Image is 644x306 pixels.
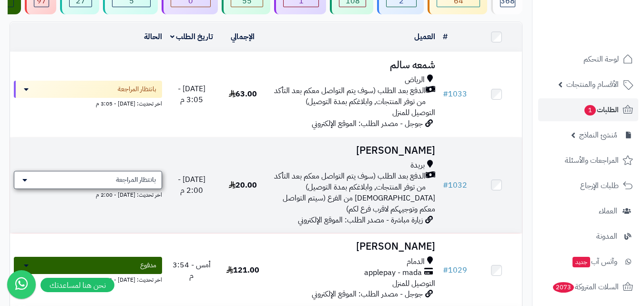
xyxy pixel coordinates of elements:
h3: [PERSON_NAME] [272,145,435,156]
a: المدونة [538,225,638,248]
div: اخر تحديث: [DATE] - 3:05 م [14,98,162,108]
img: logo-2.png [579,27,635,47]
span: [DATE] - 3:05 م [178,83,205,106]
a: #1033 [443,88,467,100]
span: # [443,179,448,191]
span: 1 [584,105,596,116]
span: [DEMOGRAPHIC_DATA] من الفرع (سيتم التواصل معكم وتوجيهكم لاقرب فرع لكم) [283,192,435,215]
span: السلات المتروكة [552,280,619,294]
span: جديد [572,257,590,267]
span: # [443,88,448,100]
span: 63.00 [229,88,257,100]
div: اخر تحديث: [DATE] - 2:00 م [14,189,162,199]
span: الطلبات [583,103,619,116]
span: التوصيل للمنزل [392,278,435,289]
span: مدفوع [140,261,156,270]
span: المراجعات والأسئلة [565,154,619,167]
a: #1032 [443,179,467,191]
a: لوحة التحكم [538,48,638,71]
span: الدفع بعد الطلب (سوف يتم التواصل معكم بعد التأكد من توفر المنتجات, وابلاغكم بمدة التوصيل) [272,171,426,193]
span: المدونة [596,230,617,243]
span: زيارة مباشرة - مصدر الطلب: الموقع الإلكتروني [298,214,423,226]
span: الدفع بعد الطلب (سوف يتم التواصل معكم بعد التأكد من توفر المنتجات, وابلاغكم بمدة التوصيل) [272,85,426,107]
a: العميل [414,31,435,42]
span: جوجل - مصدر الطلب: الموقع الإلكتروني [312,288,423,300]
span: وآتس آب [572,255,617,268]
span: [DATE] - 2:00 م [178,174,205,196]
span: العملاء [599,204,617,218]
span: 2073 [553,282,574,293]
a: الحالة [144,31,162,42]
a: المراجعات والأسئلة [538,149,638,172]
span: بانتظار المراجعة [118,84,156,94]
h3: [PERSON_NAME] [272,241,435,252]
span: 20.00 [229,179,257,191]
a: الطلبات1 [538,98,638,121]
a: تاريخ الطلب [170,31,214,42]
span: التوصيل للمنزل [392,107,435,118]
span: أمس - 3:54 م [173,259,211,282]
span: # [443,264,448,276]
a: وآتس آبجديد [538,250,638,273]
span: جوجل - مصدر الطلب: الموقع الإلكتروني [312,118,423,129]
span: الدمام [407,256,425,267]
span: بانتظار المراجعة [116,175,156,185]
a: # [443,31,448,42]
span: مُنشئ النماذج [579,128,617,142]
a: #1029 [443,264,467,276]
span: الرياض [405,74,425,85]
div: اخر تحديث: [DATE] - 2:31 م [14,274,162,284]
span: 121.00 [226,264,259,276]
span: لوحة التحكم [583,53,619,66]
span: بريدة [410,160,425,171]
h3: شمعه سالم [272,60,435,71]
a: طلبات الإرجاع [538,174,638,197]
a: السلات المتروكة2073 [538,275,638,298]
a: الإجمالي [231,31,255,42]
span: طلبات الإرجاع [580,179,619,192]
span: الأقسام والمنتجات [566,78,619,91]
span: applepay - mada [364,267,422,278]
a: العملاء [538,200,638,222]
